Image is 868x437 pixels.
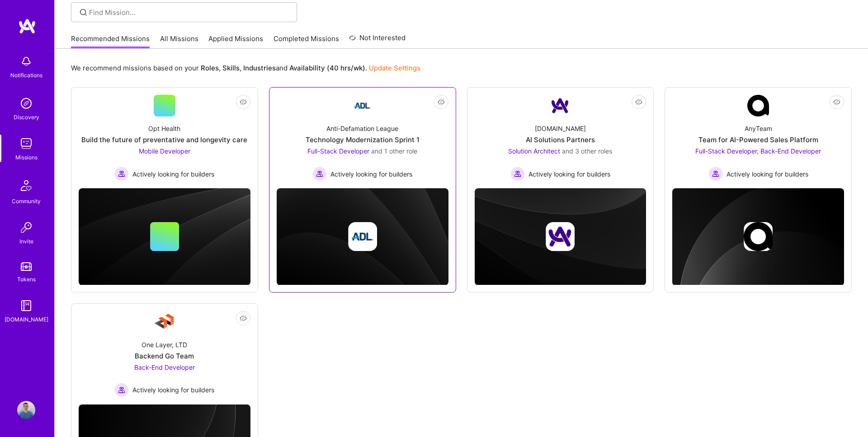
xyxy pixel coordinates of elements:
[526,135,595,144] div: AI Solutions Partners
[89,8,290,17] input: Find Mission...
[201,64,219,72] b: Roles
[698,135,818,144] div: Team for AI-Powered Sales Platform
[71,34,150,49] a: Recommended Missions
[79,95,250,181] a: Opt HealthBuild the future of preventative and longevity careMobile Developer Actively looking fo...
[695,147,821,155] span: Full-Stack Developer, Back-End Developer
[243,64,276,72] b: Industries
[708,167,723,181] img: Actively looking for builders
[132,385,214,395] span: Actively looking for builders
[549,95,571,116] img: Company Logo
[306,135,420,144] div: Technology Modernization Sprint 1
[18,18,36,34] img: logo
[71,63,420,73] p: We recommend missions based on your , , and .
[528,169,610,179] span: Actively looking for builders
[475,188,646,285] img: cover
[330,169,412,179] span: Actively looking for builders
[132,169,214,179] span: Actively looking for builders
[222,64,240,72] b: Skills
[154,311,175,333] img: Company Logo
[348,222,377,251] img: Company logo
[349,33,406,49] a: Not Interested
[14,112,39,122] div: Discovery
[277,188,448,285] img: cover
[160,34,198,49] a: All Missions
[17,401,35,419] img: User Avatar
[142,340,187,349] div: One Layer, LTD
[17,135,35,153] img: teamwork
[114,383,129,397] img: Actively looking for builders
[17,297,35,315] img: guide book
[148,124,180,133] div: Opt Health
[17,274,36,284] div: Tokens
[747,95,769,116] img: Company Logo
[240,315,247,322] i: icon EyeClosed
[17,52,35,70] img: bell
[277,95,448,181] a: Company LogoAnti-Defamation LeagueTechnology Modernization Sprint 1Full-Stack Developer and 1 oth...
[15,175,37,196] img: Community
[672,95,844,181] a: Company LogoAnyTeamTeam for AI-Powered Sales PlatformFull-Stack Developer, Back-End Developer Act...
[10,70,42,80] div: Notifications
[289,64,365,72] b: Availability (40 hrs/wk)
[635,98,642,106] i: icon EyeClosed
[21,262,32,271] img: tokens
[672,188,844,285] img: cover
[135,351,194,361] div: Backend Go Team
[79,188,250,285] img: cover
[535,124,586,133] div: [DOMAIN_NAME]
[326,124,398,133] div: Anti-Defamation League
[274,34,339,49] a: Completed Missions
[744,222,773,251] img: Company logo
[562,147,612,155] span: and 3 other roles
[208,34,263,49] a: Applied Missions
[745,124,772,133] div: AnyTeam
[475,95,646,181] a: Company Logo[DOMAIN_NAME]AI Solutions PartnersSolution Architect and 3 other rolesActively lookin...
[5,315,48,324] div: [DOMAIN_NAME]
[12,196,41,206] div: Community
[19,237,33,246] div: Invite
[546,222,575,251] img: Company logo
[726,169,808,179] span: Actively looking for builders
[17,218,35,237] img: Invite
[79,311,250,397] a: Company LogoOne Layer, LTDBackend Go TeamBack-End Developer Actively looking for buildersActively...
[508,147,560,155] span: Solution Architect
[369,64,420,72] a: Update Settings
[17,94,35,112] img: discovery
[139,147,190,155] span: Mobile Developer
[240,98,247,106] i: icon EyeClosed
[438,98,445,106] i: icon EyeClosed
[114,167,129,181] img: Actively looking for builders
[352,95,373,116] img: Company Logo
[15,153,38,162] div: Missions
[81,135,247,144] div: Build the future of preventative and longevity care
[78,7,89,18] i: icon SearchGrey
[312,167,327,181] img: Actively looking for builders
[371,147,417,155] span: and 1 other role
[833,98,840,106] i: icon EyeClosed
[15,401,38,419] a: User Avatar
[307,147,369,155] span: Full-Stack Developer
[134,363,195,371] span: Back-End Developer
[510,167,525,181] img: Actively looking for builders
